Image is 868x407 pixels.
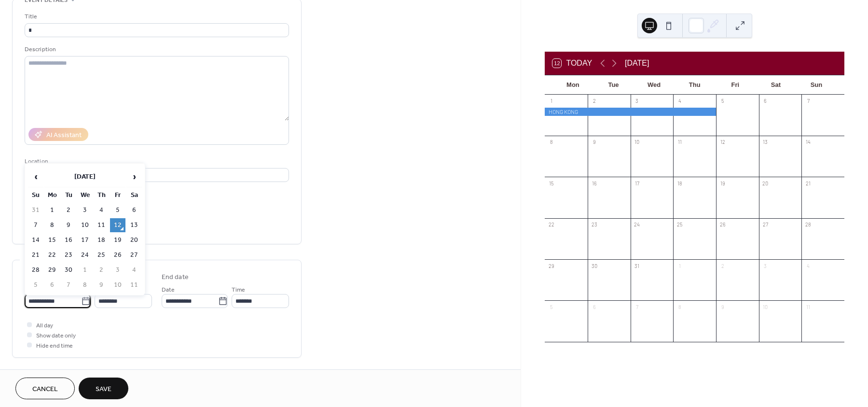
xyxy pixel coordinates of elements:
td: 8 [77,278,93,292]
td: 19 [110,233,125,247]
button: Save [79,378,128,399]
td: 6 [44,278,60,292]
div: 19 [719,180,726,187]
div: 5 [548,303,555,310]
div: 8 [548,139,555,146]
td: 24 [77,248,93,262]
th: Mo [44,188,60,202]
div: 2 [719,262,726,269]
td: 18 [94,233,109,247]
div: 8 [676,303,683,310]
span: Save [96,384,111,394]
td: 20 [126,233,142,247]
div: 2 [591,98,598,105]
div: 1 [548,98,555,105]
td: 16 [61,233,76,247]
div: 11 [676,139,683,146]
td: 5 [28,278,43,292]
div: Thu [675,75,715,95]
td: 13 [126,218,142,232]
div: 9 [591,139,598,146]
div: 29 [548,262,555,269]
div: Sat [756,75,796,95]
div: 14 [804,139,812,146]
td: 4 [126,263,142,277]
td: 22 [44,248,60,262]
button: 12Today [549,56,595,70]
td: 23 [61,248,76,262]
td: 1 [44,203,60,217]
div: 24 [634,221,641,228]
div: 10 [762,303,769,310]
td: 12 [110,218,125,232]
div: Location [25,156,287,167]
th: Sa [126,188,142,202]
span: All day [36,321,53,331]
th: Fr [110,188,125,202]
div: 18 [676,180,683,187]
span: Time [232,285,245,295]
td: 26 [110,248,125,262]
div: 4 [804,262,812,269]
th: Su [28,188,43,202]
div: 3 [762,262,769,269]
td: 14 [28,233,43,247]
div: End date [162,272,189,282]
td: 17 [77,233,93,247]
div: 23 [591,221,598,228]
div: 16 [591,180,598,187]
div: 1 [676,262,683,269]
td: 30 [61,263,76,277]
span: › [127,167,141,186]
td: 2 [61,203,76,217]
td: 29 [44,263,60,277]
div: Title [25,12,287,22]
td: 28 [28,263,43,277]
div: 5 [719,98,726,105]
div: Sun [796,75,837,95]
div: Wed [634,75,675,95]
td: 21 [28,248,43,262]
div: 7 [634,303,641,310]
span: Cancel [32,384,58,394]
div: 3 [634,98,641,105]
div: 13 [762,139,769,146]
button: Cancel [15,378,75,399]
td: 1 [77,263,93,277]
th: Tu [61,188,76,202]
td: 15 [44,233,60,247]
td: 4 [94,203,109,217]
th: Th [94,188,109,202]
span: Date [162,285,175,295]
div: 12 [719,139,726,146]
div: Fri [715,75,756,95]
td: 7 [61,278,76,292]
td: 31 [28,203,43,217]
div: 31 [634,262,641,269]
div: 7 [804,98,812,105]
td: 3 [110,263,125,277]
div: 9 [719,303,726,310]
th: We [77,188,93,202]
td: 9 [94,278,109,292]
td: 11 [126,278,142,292]
div: 11 [804,303,812,310]
div: 25 [676,221,683,228]
td: 27 [126,248,142,262]
th: [DATE] [44,167,125,187]
span: Hide end time [36,341,73,351]
td: 10 [110,278,125,292]
td: 5 [110,203,125,217]
td: 9 [61,218,76,232]
td: 8 [44,218,60,232]
div: 28 [804,221,812,228]
div: 10 [634,139,641,146]
td: 2 [94,263,109,277]
div: 20 [762,180,769,187]
span: Show date only [36,331,76,341]
td: 10 [77,218,93,232]
div: 15 [548,180,555,187]
td: 7 [28,218,43,232]
div: 21 [804,180,812,187]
